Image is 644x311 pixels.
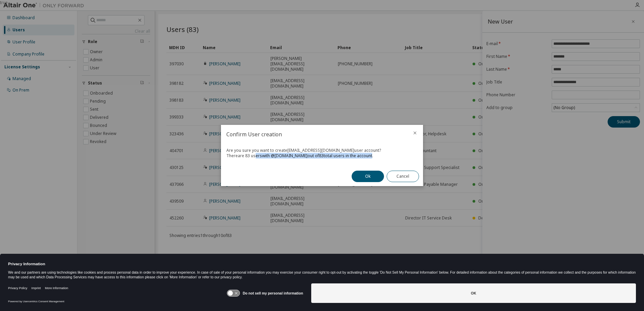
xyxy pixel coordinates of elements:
button: Cancel [387,171,419,182]
button: Ok [352,171,384,182]
button: close [412,130,418,136]
div: Are you sure you want to create [EMAIL_ADDRESS][DOMAIN_NAME] user account? [226,148,418,153]
div: There are 83 users with @ [DOMAIN_NAME] out of 83 total users in the account. [226,153,418,159]
h2: Confirm User creation [221,125,407,144]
